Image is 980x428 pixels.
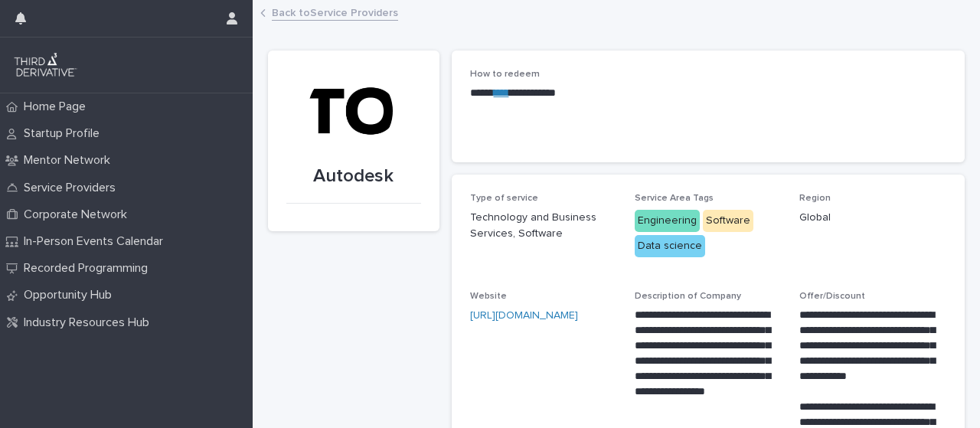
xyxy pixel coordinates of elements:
img: q0dI35fxT46jIlCv2fcp [12,50,79,80]
span: Service Area Tags [635,194,714,203]
p: Industry Resources Hub [18,315,162,330]
div: Engineering [635,210,700,232]
p: Service Providers [18,181,128,195]
span: Website [470,292,507,301]
p: Technology and Business Services, Software [470,210,616,242]
span: Description of Company [635,292,741,301]
div: Software [703,210,753,232]
p: Opportunity Hub [18,288,124,302]
p: Autodesk [286,165,421,188]
p: Corporate Network [18,207,139,222]
a: [URL][DOMAIN_NAME] [470,310,578,321]
span: Type of service [470,194,538,203]
p: Recorded Programming [18,261,160,276]
p: Home Page [18,100,98,114]
span: How to redeem [470,70,540,79]
p: Startup Profile [18,126,112,141]
span: Region [799,194,831,203]
span: Offer/Discount [799,292,865,301]
p: In-Person Events Calendar [18,234,175,249]
p: Global [799,210,946,226]
div: Data science [635,235,705,257]
p: Mentor Network [18,153,122,168]
a: Back toService Providers [272,3,398,21]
